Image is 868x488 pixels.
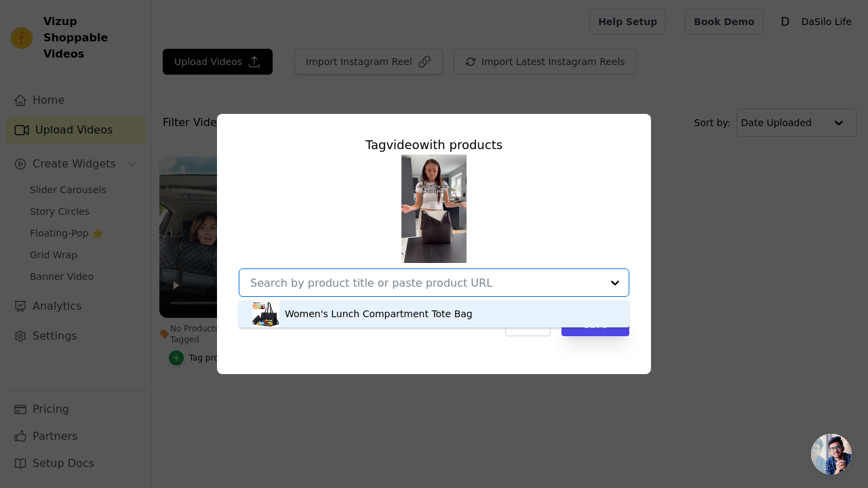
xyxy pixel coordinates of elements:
img: product thumbnail [252,300,279,327]
div: Women's Lunch Compartment Tote Bag [285,307,473,321]
input: Search by product title or paste product URL [250,277,601,289]
div: Tag video with products [239,136,629,155]
a: Open chat [811,434,852,474]
img: tn-8581b405de874ba7bbd095ca97f5c39c.png [401,155,467,263]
